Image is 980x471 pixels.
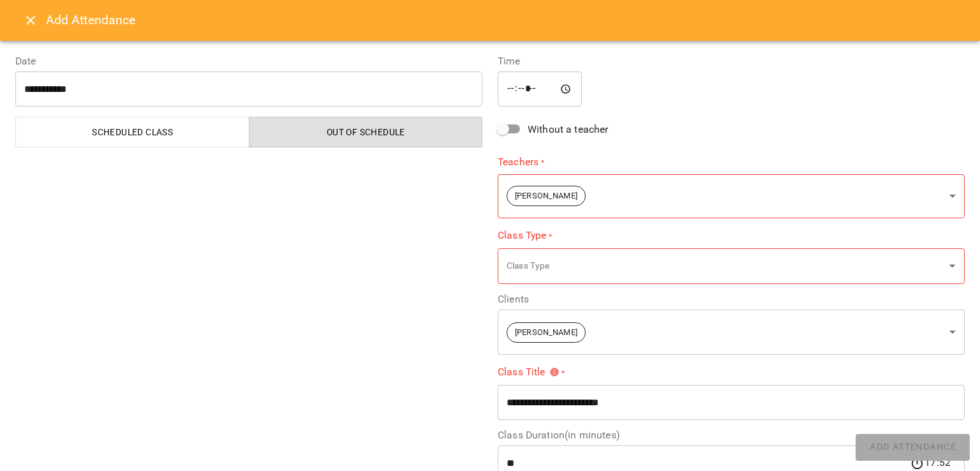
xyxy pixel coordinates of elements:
label: Class Duration(in minutes) [498,430,965,440]
label: Time [498,56,965,66]
span: Without a teacher [528,122,609,137]
button: Close [15,5,46,36]
button: Out of Schedule [249,117,483,147]
span: Out of Schedule [257,124,475,140]
span: Scheduled class [24,124,242,140]
span: [PERSON_NAME] [507,190,585,202]
label: Clients [498,294,965,304]
label: Teachers [498,154,965,169]
h6: Add Attendance [46,10,136,30]
span: [PERSON_NAME] [507,327,585,339]
div: [PERSON_NAME] [498,174,965,218]
div: [PERSON_NAME] [498,310,965,355]
label: Class Type [498,228,965,243]
div: Class Type [498,248,965,284]
span: Class Title [498,367,560,377]
label: Date [15,56,482,66]
p: Class Type [507,260,944,273]
button: Scheduled class [15,117,249,147]
svg: Please specify class title or select clients [549,367,560,377]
